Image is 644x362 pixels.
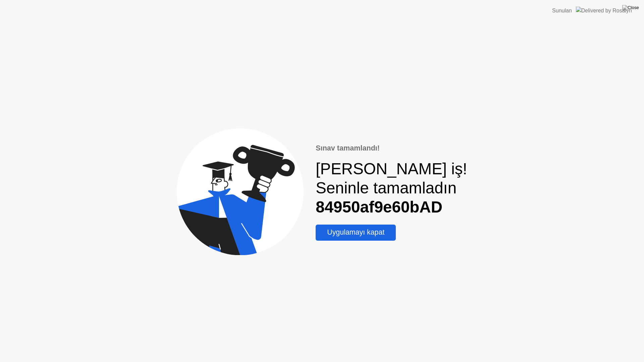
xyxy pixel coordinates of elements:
[622,5,639,10] img: Close
[316,143,467,154] div: Sınav tamamlandı!
[576,7,632,14] img: Delivered by Rosalyn
[552,7,572,15] div: Sunulan
[316,225,396,241] button: Uygulamayı kapat
[316,159,467,217] div: [PERSON_NAME] iş! Seninle tamamladın
[316,198,442,216] b: 84950af9e60bAD
[318,228,394,237] div: Uygulamayı kapat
